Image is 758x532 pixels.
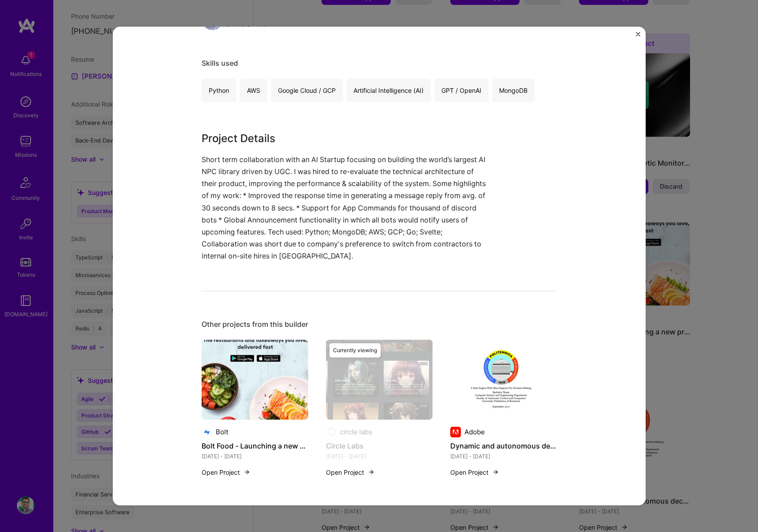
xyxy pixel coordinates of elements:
[202,427,212,437] img: Company logo
[464,427,485,437] div: Adobe
[202,468,250,477] button: Open Project
[346,79,431,102] div: Artificial Intelligence (AI)
[216,427,228,437] div: Bolt
[202,79,236,102] div: Python
[450,427,461,437] img: Company logo
[202,320,557,329] div: Other projects from this builder
[326,340,433,420] img: Circle Labs
[450,468,499,477] button: Open Project
[202,131,490,147] h3: Project Details
[636,32,640,41] button: Close
[202,59,557,68] div: Skills used
[202,452,308,461] div: [DATE] - [DATE]
[243,468,250,476] img: arrow-right
[202,440,308,452] h4: Bolt Food - Launching a new product [DATE]
[450,452,557,461] div: [DATE] - [DATE]
[492,79,535,102] div: MongoDB
[240,79,267,102] div: AWS
[202,340,308,420] img: Bolt Food - Launching a new product in 8 months
[434,79,488,102] div: GPT / OpenAI
[329,343,381,357] div: Currently viewing
[271,79,343,102] div: Google Cloud / GCP
[492,468,499,476] img: arrow-right
[450,340,557,420] img: Dynamic and autonomous decision engine
[202,154,490,262] p: Short term collaboration with an AI Startup focusing on building the world’s largest AI NPC libra...
[368,468,375,476] img: arrow-right
[326,468,375,477] button: Open Project
[450,440,557,452] h4: Dynamic and autonomous decision engine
